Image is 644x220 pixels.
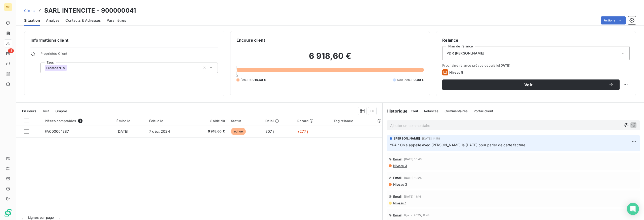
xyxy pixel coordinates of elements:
[404,158,422,161] span: [DATE] 10:46
[24,9,35,13] span: Clients
[41,51,218,59] span: Propriétés Client
[30,37,218,43] h6: Informations client
[393,182,407,186] span: Niveau 3
[411,109,418,113] span: Tout
[45,129,69,133] span: FAC00001287
[236,51,424,66] h2: 6 918,60 €
[231,128,246,135] span: échue
[393,176,403,180] span: Email
[334,119,379,123] div: Tag relance
[250,78,266,82] span: 6 918,60 €
[4,209,12,217] img: Logo LeanPay
[24,18,40,23] span: Situation
[297,129,308,133] span: +277 j
[448,83,609,87] span: Voir
[404,176,422,179] span: [DATE] 10:24
[107,18,126,23] span: Paramètres
[393,195,403,199] span: Email
[116,119,143,123] div: Émise le
[390,143,525,147] span: YPA : On s'appelle avec [PERSON_NAME] le [DATE] pour parler de cette facture
[265,119,291,123] div: Délai
[42,109,49,113] span: Tout
[46,66,61,69] span: Echéancier
[22,109,36,113] span: En cours
[449,70,463,74] span: Niveau 5
[474,109,493,113] span: Portail client
[422,137,440,140] span: [DATE] 14:58
[46,18,59,23] span: Analyse
[394,136,420,141] span: [PERSON_NAME]
[414,78,424,82] span: 0,00 €
[601,16,626,24] button: Actions
[393,157,403,161] span: Email
[442,37,630,43] h6: Relance
[383,108,408,114] h6: Historique
[236,37,265,43] h6: Encours client
[240,78,248,82] span: Échu
[393,164,407,168] span: Niveau 3
[404,195,421,198] span: [DATE] 11:46
[334,129,335,133] span: _
[116,129,128,133] span: [DATE]
[149,119,187,123] div: Échue le
[45,119,111,123] div: Pièces comptables
[193,119,225,123] div: Solde dû
[65,18,101,23] span: Contacts & Adresses
[397,78,412,82] span: Non-échu
[393,201,406,205] span: Niveau 1
[627,203,639,215] div: Open Intercom Messenger
[424,109,438,113] span: Relances
[55,109,67,113] span: Graphe
[499,63,510,67] span: [DATE]
[78,119,83,123] span: 1
[442,79,620,90] button: Voir
[236,74,238,78] span: 0
[24,8,35,13] a: Clients
[445,109,468,113] span: Commentaires
[4,3,12,11] div: MC
[149,129,170,133] span: 7 déc. 2024
[67,66,71,70] input: Ajouter une valeur
[8,48,14,53] span: 18
[193,129,225,134] span: 6 918,60 €
[44,6,136,15] h3: SARL INTENCITE - 900000041
[265,129,274,133] span: 307 j
[442,63,630,67] span: Prochaine relance prévue depuis le
[231,119,259,123] div: Statut
[393,213,403,217] span: Email
[447,51,484,56] span: PDR [PERSON_NAME]
[404,214,430,217] span: 6 janv. 2025, 11:43
[297,119,328,123] div: Retard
